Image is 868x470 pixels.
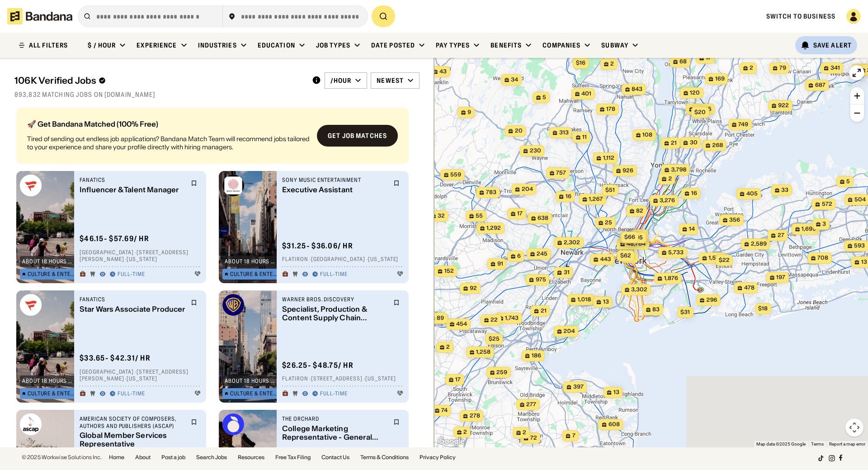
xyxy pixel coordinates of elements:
span: 82 [636,207,643,215]
span: 1,876 [664,275,678,282]
span: $51 [605,186,615,193]
div: Culture & Entertainment [28,271,75,277]
span: 6 [517,252,521,260]
span: 443 [600,256,611,263]
div: Culture & Entertainment [230,391,277,396]
div: about 18 hours ago [225,378,277,384]
span: 593 [854,242,865,250]
div: College Marketing Representative - General Location [282,424,388,442]
img: The Orchard logo [222,413,244,435]
img: Warner Bros. Discovery logo [222,294,244,316]
div: 893,832 matching jobs on [DOMAIN_NAME] [14,90,420,99]
div: Fanatics [80,296,185,303]
span: 178 [606,105,615,113]
div: Education [258,41,295,49]
div: 🚀 Get Bandana Matched (100% Free) [27,120,310,128]
div: Full-time [118,390,145,398]
div: 106K Verified Jobs [14,75,305,86]
div: ALL FILTERS [29,42,68,48]
span: $18 [758,305,768,312]
span: 204 [522,185,533,193]
span: 5 [542,94,546,101]
span: 559 [450,171,461,179]
span: 89 [437,314,444,322]
span: 32 [438,212,445,220]
span: 405 [746,190,758,198]
span: 16 [566,193,571,200]
div: $ 33.65 - $42.31 / hr [80,353,151,363]
span: 504 [854,196,866,204]
span: 74 [441,407,448,414]
span: 22 [491,316,498,324]
span: 68 [679,58,687,66]
div: Full-time [320,390,348,398]
a: Post a job [161,455,185,460]
div: [GEOGRAPHIC_DATA] · [STREET_ADDRESS][PERSON_NAME] · [US_STATE] [80,249,201,263]
span: 79 [779,64,786,72]
span: 34 [511,76,518,84]
div: Experience [137,41,177,49]
span: 13 [603,298,609,306]
a: Free Tax Filing [275,455,311,460]
span: 401 [581,90,591,98]
div: $ 31.25 - $36.06 / hr [282,241,353,251]
div: Date Posted [371,41,415,49]
div: Full-time [118,271,145,278]
div: about 18 hours ago [225,259,277,264]
a: Resources [238,455,264,460]
div: $ 26.25 - $48.75 / hr [282,361,354,370]
span: 21 [671,139,677,147]
span: 3,798 [671,166,686,174]
span: 83 [652,306,660,313]
a: Open this area in Google Maps (opens a new window) [436,436,466,447]
a: Privacy Policy [420,455,456,460]
span: 11 [582,133,587,141]
span: $22 [719,256,730,263]
span: 278 [470,412,480,420]
span: 975 [536,276,546,284]
span: 3 [822,220,826,228]
div: $ / hour [88,41,116,49]
div: American Society of Composers, Authors and Publishers (ASCAP) [80,415,185,429]
span: 1,018 [577,296,591,304]
div: The Orchard [282,415,388,423]
span: 749 [738,121,748,128]
span: 608 [609,421,620,428]
span: 572 [822,200,832,208]
button: Map camera controls [845,418,863,437]
span: 1,575 [709,254,723,262]
span: 9 [467,109,471,116]
div: Pay Types [436,41,470,49]
span: 356 [729,216,740,224]
div: Full-time [320,271,348,278]
img: Google [436,436,466,447]
div: Flatiron · [GEOGRAPHIC_DATA] · [US_STATE] [282,256,403,263]
span: 277 [526,401,536,408]
span: 92 [470,285,477,292]
span: 197 [776,274,785,281]
div: Companies [542,41,580,49]
span: 1,267 [589,195,603,203]
span: 169 [715,75,725,83]
div: © 2025 Workwise Solutions Inc. [22,455,102,460]
img: Bandana logotype [7,8,72,24]
span: 478 [744,284,755,292]
div: /hour [330,76,352,85]
span: Switch to Business [766,12,835,20]
span: 268 [712,142,723,149]
a: Report a map error [829,442,865,446]
span: 3,276 [660,197,675,204]
span: $20 [694,109,706,115]
div: grid [14,104,420,447]
span: 2,355 [696,105,712,113]
span: 1,258 [476,348,491,356]
span: 1,743 [505,314,519,322]
span: 17 [706,54,711,62]
span: 341 [830,64,840,72]
div: Influencer & Talent Manager [80,185,185,194]
span: 783 [486,189,496,196]
span: $31 [680,309,690,315]
span: 186 [532,352,541,360]
span: 2,589 [751,240,767,248]
span: $62 [620,252,631,259]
